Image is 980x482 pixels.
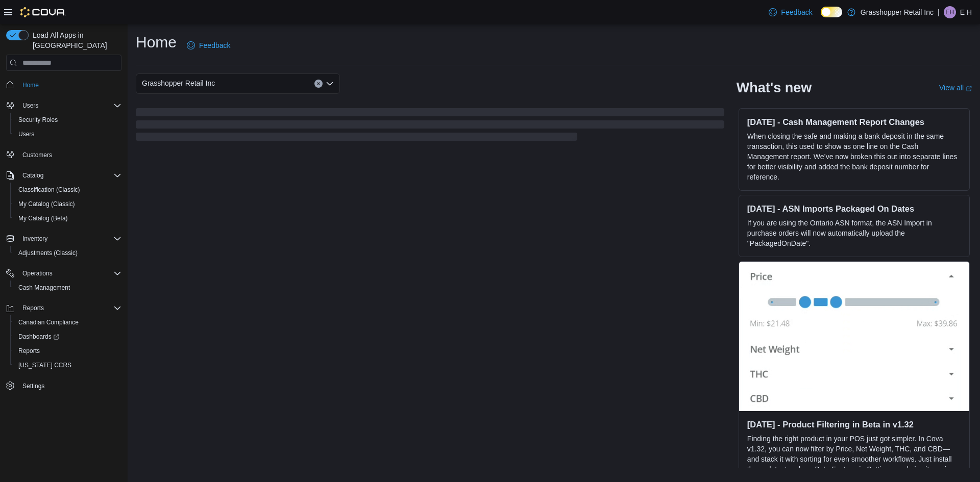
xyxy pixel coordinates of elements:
a: Dashboards [14,331,63,343]
button: Inventory [2,232,126,246]
span: Adjustments (Classic) [18,249,78,257]
button: My Catalog (Classic) [10,197,126,211]
span: Catalog [18,169,121,182]
span: Inventory [22,235,47,243]
button: Canadian Compliance [10,315,126,329]
input: Dark Mode [821,7,842,17]
span: Classification (Classic) [14,184,121,196]
span: Dashboards [18,333,59,341]
span: My Catalog (Classic) [14,198,121,210]
a: Canadian Compliance [14,316,83,328]
span: Dashboards [14,331,121,343]
a: Feedback [183,35,234,56]
a: Classification (Classic) [14,184,84,196]
span: Reports [18,347,40,355]
button: Operations [18,267,57,280]
button: My Catalog (Beta) [10,211,126,225]
span: Cash Management [14,282,121,294]
span: Washington CCRS [14,359,121,371]
button: Users [10,127,126,141]
a: View allExternal link [939,84,972,92]
button: Users [18,99,42,112]
a: Dashboards [10,329,126,344]
span: Users [18,130,34,138]
a: Adjustments (Classic) [14,247,82,259]
p: When closing the safe and making a bank deposit in the same transaction, this used to show as one... [747,131,961,182]
span: Feedback [781,7,812,17]
span: Catalog [22,171,43,180]
span: Adjustments (Classic) [14,247,121,259]
span: Reports [18,302,121,314]
span: Grasshopper Retail Inc [142,77,215,89]
a: My Catalog (Classic) [14,198,79,210]
span: Operations [22,269,53,277]
span: Loading [136,110,724,143]
p: E H [960,6,972,18]
h3: [DATE] - ASN Imports Packaged On Dates [747,204,961,214]
span: Classification (Classic) [18,186,80,194]
button: Catalog [18,169,47,182]
span: Operations [18,267,121,280]
span: Home [22,81,39,89]
button: Users [2,98,126,113]
span: Settings [22,382,44,390]
button: Reports [2,301,126,315]
span: Customers [18,148,121,161]
span: Security Roles [18,116,58,124]
button: Settings [2,378,126,393]
a: Security Roles [14,114,62,126]
span: Canadian Compliance [14,316,121,328]
h2: What's new [737,80,812,96]
em: Beta Features [814,465,859,473]
button: Customers [2,147,126,162]
span: [US_STATE] CCRS [18,361,71,369]
p: Grasshopper Retail Inc [861,6,934,18]
span: Customers [22,151,52,159]
span: Canadian Compliance [18,318,79,326]
button: Reports [18,302,48,314]
button: Security Roles [10,113,126,127]
a: [US_STATE] CCRS [14,359,76,371]
button: [US_STATE] CCRS [10,358,126,372]
a: Home [18,79,43,91]
button: Classification (Classic) [10,183,126,197]
h3: [DATE] - Cash Management Report Changes [747,117,961,127]
h1: Home [136,32,177,53]
button: Clear input [314,80,323,88]
p: | [938,6,940,18]
button: Catalog [2,168,126,183]
nav: Complex example [6,73,121,420]
span: Users [18,99,121,112]
button: Operations [2,266,126,281]
button: Adjustments (Classic) [10,246,126,260]
div: E H [944,6,956,18]
a: Feedback [765,2,816,22]
button: Home [2,77,126,92]
span: My Catalog (Beta) [18,214,68,222]
button: Cash Management [10,281,126,295]
button: Inventory [18,233,52,245]
span: Security Roles [14,114,121,126]
h3: [DATE] - Product Filtering in Beta in v1.32 [747,419,961,429]
img: Cova [20,7,66,17]
a: My Catalog (Beta) [14,212,72,224]
a: Users [14,128,38,140]
span: Settings [18,379,121,392]
a: Customers [18,149,56,161]
a: Reports [14,345,44,357]
a: Settings [18,380,48,392]
button: Open list of options [326,80,334,88]
span: Feedback [199,40,230,50]
span: Load All Apps in [GEOGRAPHIC_DATA] [29,30,121,50]
span: Users [14,128,121,140]
span: Users [22,102,38,110]
a: Cash Management [14,282,74,294]
span: Reports [14,345,121,357]
span: Cash Management [18,284,70,292]
span: EH [945,6,954,18]
span: Reports [22,304,44,312]
p: If you are using the Ontario ASN format, the ASN Import in purchase orders will now automatically... [747,218,961,248]
svg: External link [966,86,972,92]
span: My Catalog (Classic) [18,200,75,208]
